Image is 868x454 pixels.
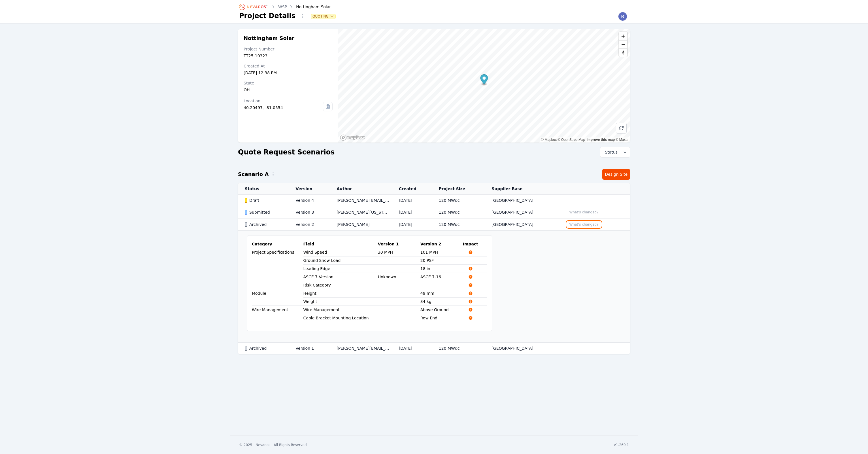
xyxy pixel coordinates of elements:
[303,306,378,314] td: Wire Management
[239,2,331,11] nav: Breadcrumb
[238,195,630,206] tr: DraftVersion 4[PERSON_NAME][EMAIL_ADDRESS][PERSON_NAME][DOMAIN_NAME][DATE]120 MWdc[GEOGRAPHIC_DATA]
[463,283,478,287] span: Impacts Structural Calculations
[619,48,627,57] button: Reset bearing to north
[252,248,303,289] td: Project Specifications
[619,49,627,57] span: Reset bearing to north
[239,11,295,20] h1: Project Details
[619,32,627,40] button: Zoom in
[485,343,560,354] td: [GEOGRAPHIC_DATA]
[330,343,392,354] td: [PERSON_NAME][EMAIL_ADDRESS][PERSON_NAME][DOMAIN_NAME]
[245,345,286,351] div: Archived
[463,250,478,254] span: Impacts Structural Calculations
[541,138,557,142] a: Mapbox
[340,134,365,141] a: Mapbox homepage
[432,183,485,195] th: Project Size
[420,265,463,273] td: 18 in
[432,343,485,354] td: 120 MWdc
[420,248,463,256] td: 101 MPH
[289,343,330,354] td: Version 1
[378,240,420,248] th: Version 1
[303,240,378,248] th: Field
[238,183,289,195] th: Status
[420,314,463,322] td: Row End
[330,206,392,218] td: [PERSON_NAME][US_STATE]
[278,4,287,10] a: WSP
[463,316,478,320] span: Impacts Structural Calculations
[463,291,478,296] span: Impacts Structural Calculations
[619,40,627,48] button: Zoom out
[244,70,333,76] div: [DATE] 12:38 PM
[338,29,630,143] canvas: Map
[463,275,478,279] span: Impacts Structural Calculations
[463,240,487,248] th: Impact
[238,218,630,231] tr: ArchivedVersion 2[PERSON_NAME][DATE]120 MWdc[GEOGRAPHIC_DATA]What's changed?
[288,4,331,10] div: Nottingham Solar
[303,265,378,273] td: Leading Edge
[616,138,629,142] a: Maxar
[485,183,560,195] th: Supplier Base
[480,74,488,86] div: Map marker
[567,209,601,215] button: What's changed?
[252,240,303,248] th: Category
[392,343,432,354] td: [DATE]
[420,306,463,314] td: Above Ground
[244,46,333,52] div: Project Number
[244,35,333,42] h2: Nottingham Solar
[289,195,330,206] td: Version 4
[244,105,323,111] div: 40.20497, -81.0554
[558,138,585,142] a: OpenStreetMap
[485,195,560,206] td: [GEOGRAPHIC_DATA]
[252,289,303,306] td: Module
[244,80,333,86] div: State
[330,183,392,195] th: Author
[420,256,463,265] td: 20 PSF
[392,195,432,206] td: [DATE]
[238,148,335,157] h2: Quote Request Scenarios
[330,218,392,231] td: [PERSON_NAME]
[600,147,630,157] button: Status
[303,248,378,256] td: Wind Speed
[238,206,630,218] tr: SubmittedVersion 3[PERSON_NAME][US_STATE][DATE]120 MWdc[GEOGRAPHIC_DATA]What's changed?
[303,273,378,281] td: ASCE 7 Version
[303,314,378,322] td: Cable Bracket Mounting Location
[567,221,601,228] button: What's changed?
[238,343,630,354] tr: ArchivedVersion 1[PERSON_NAME][EMAIL_ADDRESS][PERSON_NAME][DOMAIN_NAME][DATE]120 MWdc[GEOGRAPHIC_...
[311,14,335,19] span: Quoting
[289,218,330,231] td: Version 2
[244,63,333,69] div: Created At
[485,206,560,218] td: [GEOGRAPHIC_DATA]
[244,53,333,59] div: TT25-10323
[244,98,323,104] div: Location
[252,306,303,322] td: Wire Management
[289,206,330,218] td: Version 3
[420,281,463,289] td: I
[303,256,378,264] td: Ground Snow Load
[618,12,627,21] img: Riley Caron
[245,222,286,227] div: Archived
[378,273,420,281] td: Unknown
[614,443,629,447] div: v1.269.1
[485,218,560,231] td: [GEOGRAPHIC_DATA]
[303,289,378,297] td: Height
[432,206,485,218] td: 120 MWdc
[244,87,333,93] div: OH
[432,195,485,206] td: 120 MWdc
[463,299,478,304] span: Impacts Structural Calculations
[420,240,463,248] th: Version 2
[420,273,463,281] td: ASCE 7-16
[392,218,432,231] td: [DATE]
[378,248,420,256] td: 30 MPH
[303,281,378,289] td: Risk Category
[587,138,615,142] a: Improve this map
[420,298,463,306] td: 34 kg
[602,169,630,180] a: Design Site
[392,206,432,218] td: [DATE]
[420,289,463,298] td: 49 mm
[463,266,478,271] span: Impacts Structural Calculations
[392,183,432,195] th: Created
[463,307,478,312] span: Impacts Structural Calculations
[432,218,485,231] td: 120 MWdc
[330,195,392,206] td: [PERSON_NAME][EMAIL_ADDRESS][PERSON_NAME][DOMAIN_NAME]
